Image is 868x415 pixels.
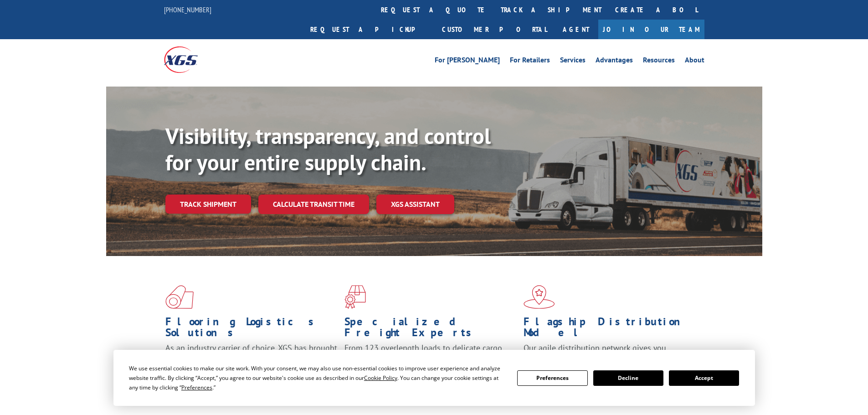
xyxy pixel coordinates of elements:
[303,20,435,39] a: Request a pickup
[165,316,338,343] h1: Flooring Logistics Solutions
[643,56,675,67] a: Resources
[258,195,369,214] a: Calculate transit time
[164,5,211,14] a: [PHONE_NUMBER]
[344,316,517,343] h1: Specialized Freight Experts
[113,350,755,406] div: Cookie Consent Prompt
[669,370,739,386] button: Accept
[524,316,696,343] h1: Flagship Distribution Model
[364,374,397,382] span: Cookie Policy
[554,20,598,39] a: Agent
[435,20,554,39] a: Customer Portal
[435,56,500,67] a: For [PERSON_NAME]
[165,343,337,375] span: As an industry carrier of choice, XGS has brought innovation and dedication to flooring logistics...
[685,56,704,67] a: About
[510,56,550,67] a: For Retailers
[596,56,633,67] a: Advantages
[165,122,491,176] b: Visibility, transparency, and control for your entire supply chain.
[593,370,663,386] button: Decline
[524,285,555,309] img: xgs-icon-flagship-distribution-model-red
[129,364,506,392] div: We use essential cookies to make our site work. With your consent, we may also use non-essential ...
[517,370,587,386] button: Preferences
[344,343,517,383] p: From 123 overlength loads to delicate cargo, our experienced staff knows the best way to move you...
[181,384,212,391] span: Preferences
[560,56,586,67] a: Services
[344,285,366,309] img: xgs-icon-focused-on-flooring-red
[165,195,251,214] a: Track shipment
[376,195,454,214] a: XGS ASSISTANT
[165,285,194,309] img: xgs-icon-total-supply-chain-intelligence-red
[598,20,704,39] a: Join Our Team
[524,343,691,364] span: Our agile distribution network gives you nationwide inventory management on demand.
